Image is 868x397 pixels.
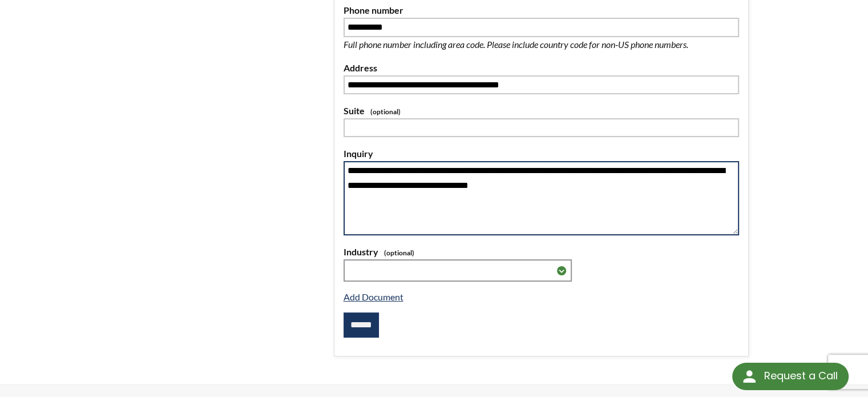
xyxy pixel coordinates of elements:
div: Request a Call [732,363,849,390]
label: Suite [344,103,740,118]
label: Industry [344,244,740,259]
a: Add Document [344,291,403,302]
label: Address [344,61,740,75]
label: Phone number [344,3,740,18]
label: Inquiry [344,146,740,161]
div: Request a Call [764,363,837,389]
img: round button [740,367,758,386]
p: Full phone number including area code. Please include country code for non-US phone numbers. [344,37,726,52]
